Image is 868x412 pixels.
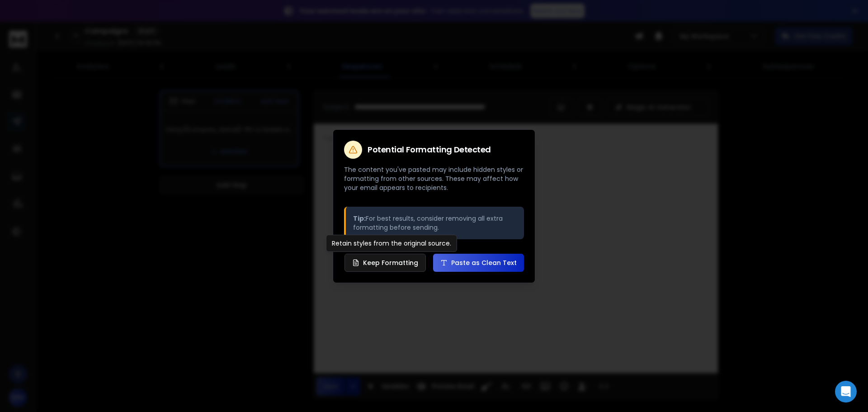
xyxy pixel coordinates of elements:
h2: Potential Formatting Detected [368,146,491,154]
div: Retain styles from the original source. [326,235,457,252]
p: The content you've pasted may include hidden styles or formatting from other sources. These may a... [344,165,524,192]
strong: Tip: [353,214,366,223]
p: For best results, consider removing all extra formatting before sending. [353,214,517,232]
button: Paste as Clean Text [433,254,524,272]
button: Keep Formatting [344,254,426,272]
div: Open Intercom Messenger [835,381,857,403]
